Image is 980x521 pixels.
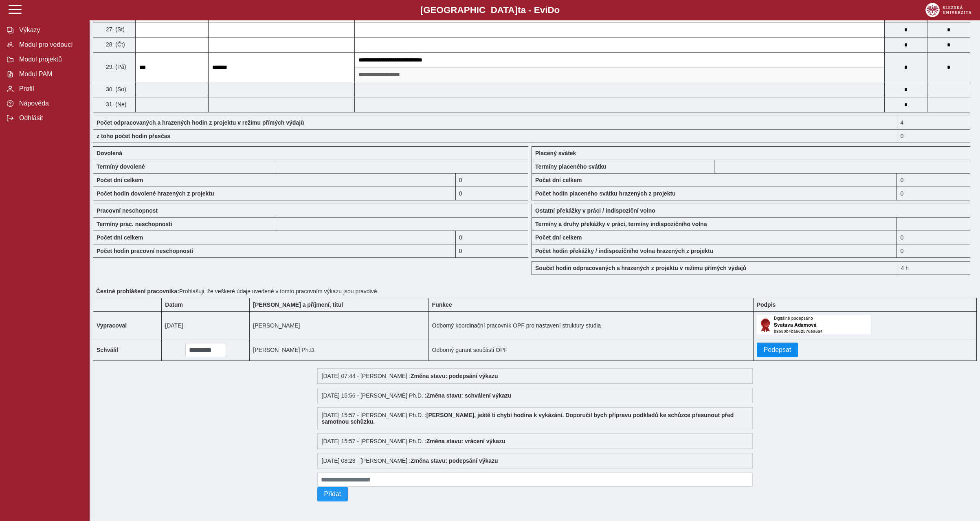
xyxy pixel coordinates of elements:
div: 0 [897,244,970,258]
span: 27. (St) [104,26,125,33]
span: 31. (Ne) [104,101,127,108]
b: [GEOGRAPHIC_DATA] a - Evi [24,5,956,15]
b: Podpis [757,301,776,308]
span: 28. (Čt) [104,41,125,48]
span: Modul PAM [17,70,83,78]
b: Termíny prac. neschopnosti [97,221,172,227]
span: t [518,5,521,15]
span: Modul pro vedoucí [17,41,83,48]
b: Čestné prohlášení pracovníka: [96,288,179,295]
b: Změna stavu: podepsání výkazu [411,373,498,379]
span: [DATE] [165,322,183,329]
div: [DATE] 15:57 - [PERSON_NAME] Ph.D. : [317,433,753,449]
div: 0 [456,244,528,258]
div: [DATE] 08:23 - [PERSON_NAME] : [317,453,753,468]
b: Termíny a druhy překážky v práci, termíny indispozičního volna [535,221,707,227]
span: Modul projektů [17,56,83,63]
b: Počet dní celkem [97,177,143,183]
span: Přidat [324,490,341,498]
b: Schválil [97,347,118,353]
td: Odborný garant součásti OPF [428,339,753,361]
span: Profil [17,85,83,92]
div: 0 [456,187,528,200]
b: Změna stavu: podepsání výkazu [411,457,498,464]
b: Počet hodin překážky / indispozičního volna hrazených z projektu [535,248,713,254]
b: Změna stavu: schválení výkazu [426,392,512,399]
b: Počet dní celkem [535,234,582,241]
span: Odhlásit [17,114,83,122]
b: Součet hodin odpracovaných a hrazených z projektu v režimu přímých výdajů [535,265,746,271]
b: Termíny dovolené [97,163,145,170]
span: o [554,5,560,15]
div: 4 [897,116,970,129]
button: Přidat [317,487,348,501]
span: Nápověda [17,100,83,107]
b: Změna stavu: vrácení výkazu [426,438,505,444]
b: Vypracoval [97,322,127,329]
button: Podepsat [757,343,798,357]
b: Počet hodin placeného svátku hrazených z projektu [535,190,676,197]
div: 4 h [897,261,970,275]
span: D [547,5,554,15]
b: Datum [165,301,183,308]
b: Pracovní neschopnost [97,207,158,214]
b: Počet dní celkem [97,234,143,241]
b: Placený svátek [535,150,576,156]
div: 0 [897,129,970,143]
td: [PERSON_NAME] [250,312,428,339]
td: [PERSON_NAME] Ph.D. [250,339,428,361]
b: Funkce [432,301,452,308]
b: Dovolená [97,150,122,156]
div: [DATE] 07:44 - [PERSON_NAME] : [317,368,753,384]
b: Počet odpracovaných a hrazených hodin z projektu v režimu přímých výdajů [97,119,304,126]
div: 0 [897,187,970,200]
b: Ostatní překážky v práci / indispoziční volno [535,207,655,214]
div: [DATE] 15:57 - [PERSON_NAME] Ph.D. : [317,407,753,429]
span: 30. (So) [104,86,126,92]
div: 0 [456,173,528,187]
b: [PERSON_NAME] a příjmení, titul [253,301,343,308]
b: Počet dní celkem [535,177,582,183]
div: 0 [897,231,970,244]
div: [DATE] 15:56 - [PERSON_NAME] Ph.D. : [317,388,753,403]
div: Prohlašuji, že veškeré údaje uvedené v tomto pracovním výkazu jsou pravdivé. [93,285,977,298]
span: Výkazy [17,26,83,34]
div: 0 [456,231,528,244]
b: [PERSON_NAME], ještě ti chybí hodina k vykázání. Doporučil bych přípravu podkladů ke schůzce přes... [322,412,734,425]
img: logo_web_su.png [925,3,971,17]
b: Termíny placeného svátku [535,163,606,170]
span: Podepsat [764,346,791,354]
div: 0 [897,173,970,187]
td: Odborný koordinační pracovník OPF pro nastavení struktury studia [428,312,753,339]
b: z toho počet hodin přesčas [97,133,170,139]
b: Počet hodin pracovní neschopnosti [97,248,193,254]
img: Digitálně podepsáno uživatelem [757,315,871,334]
b: Počet hodin dovolené hrazených z projektu [97,190,214,197]
span: 29. (Pá) [104,64,126,70]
